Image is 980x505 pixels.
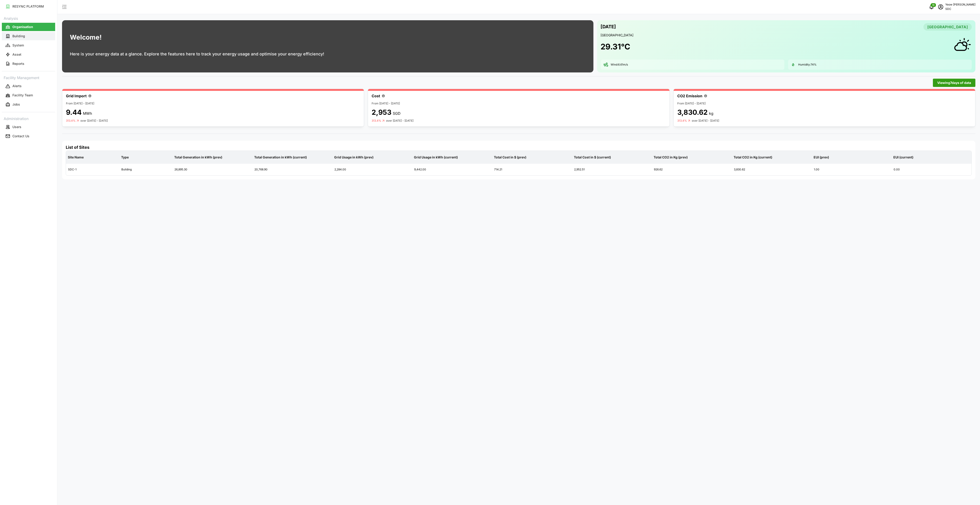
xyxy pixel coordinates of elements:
[2,91,55,100] a: Facility Team
[12,43,24,48] p: System
[2,115,55,122] p: Administration
[493,151,571,163] p: Total Cost in $ (prev)
[892,164,971,175] div: 0.00
[2,123,55,131] button: Users
[12,84,22,88] p: Alerts
[601,42,630,52] h1: 29.31 °C
[12,34,25,38] p: Building
[813,151,891,163] p: EUI (prev)
[393,111,401,116] p: SGD
[174,151,252,163] p: Total Generation in kWh (prev)
[2,132,55,141] a: Contact Us
[2,2,55,11] a: RESYNC PLATFORM
[2,32,55,40] button: Building
[677,108,708,116] p: 3,830.62
[66,119,76,123] p: 313.4%
[573,151,651,163] p: Total Cost in $ (current)
[2,74,55,81] p: Facility Management
[677,93,702,99] p: CO2 Emission
[253,164,332,175] div: 20,768.90
[83,111,92,116] p: MWh
[2,132,55,140] button: Contact Us
[2,91,55,100] button: Facility Team
[927,23,968,30] span: [GEOGRAPHIC_DATA]
[677,119,687,123] p: 313.4%
[937,79,971,87] span: Viewing 7 days of data
[372,119,381,123] p: 313.4%
[936,2,945,11] button: schedule
[2,2,55,11] button: RESYNC PLATFORM
[932,3,935,7] span: 19
[12,93,33,98] p: Facility Team
[2,82,55,90] button: Alerts
[2,59,55,68] a: Reports
[945,7,975,11] p: SDC
[12,125,21,129] p: Users
[601,33,972,37] p: [GEOGRAPHIC_DATA]
[120,164,172,175] div: Building
[492,164,572,175] div: 714.21
[412,164,492,175] div: 9,442.00
[12,134,29,138] p: Contact Us
[12,4,44,9] p: RESYNC PLATFORM
[927,2,936,11] button: notifications
[386,119,413,123] p: over [DATE] - [DATE]
[709,111,713,116] p: kg
[253,151,331,163] p: Total Generation in kWh (current)
[333,151,411,163] p: Grid Usage in kWh (prev)
[66,144,972,150] h4: List of Sites
[66,164,119,175] div: SDC-1
[12,25,33,29] p: Organisation
[692,119,719,123] p: over [DATE] - [DATE]
[2,50,55,59] a: Asset
[120,151,172,163] p: Type
[12,52,21,57] p: Asset
[173,164,252,175] div: 26,895.30
[66,101,360,106] p: From [DATE] - [DATE]
[372,93,380,99] p: Cost
[601,23,616,31] p: [DATE]
[652,164,732,175] div: 926.62
[2,122,55,132] a: Users
[653,151,731,163] p: Total CO2 in Kg (prev)
[70,32,102,42] h1: Welcome!
[67,151,118,163] p: Site Name
[12,61,24,66] p: Reports
[2,32,55,41] a: Building
[333,164,412,175] div: 2,284.00
[12,102,20,107] p: Jobs
[2,41,55,50] a: System
[372,108,391,116] p: 2,953
[933,79,975,87] button: Viewing7days of data
[892,151,971,163] p: EUI (current)
[2,41,55,49] button: System
[611,63,628,67] p: Wind: 6.61 m/s
[733,151,811,163] p: Total CO2 in Kg (current)
[677,101,971,106] p: From [DATE] - [DATE]
[66,108,82,116] p: 9.44
[945,3,975,7] p: Yeow [PERSON_NAME]
[2,60,55,68] button: Reports
[2,82,55,91] a: Alerts
[2,100,55,109] button: Jobs
[2,50,55,59] button: Asset
[2,15,55,21] p: Analysis
[572,164,652,175] div: 2,952.51
[80,119,108,123] p: over [DATE] - [DATE]
[66,93,87,99] p: Grid Import
[372,101,666,106] p: From [DATE] - [DATE]
[413,151,491,163] p: Grid Usage in kWh (current)
[812,164,892,175] div: 1.00
[798,63,817,67] p: Humidity: 74 %
[2,100,55,109] a: Jobs
[70,51,324,57] p: Here is your energy data at a glance. Explore the features here to track your energy usage and op...
[2,23,55,31] button: Organisation
[732,164,812,175] div: 3,830.62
